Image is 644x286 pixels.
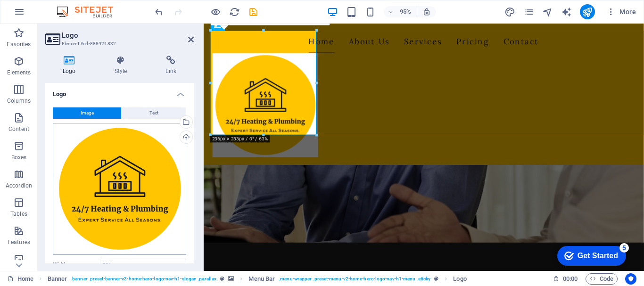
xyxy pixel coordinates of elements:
[279,273,430,285] span: . menu-wrapper .preset-menu-v2-home-hero-logo-nav-h1-menu .sticky
[8,5,76,25] div: Get Started 5 items remaining, 0% complete
[210,6,221,17] button: Click here to leave preview mode and continue editing
[62,31,194,40] h2: Logo
[220,276,224,281] i: This element is a customizable preset
[53,107,121,119] button: Image
[54,6,125,17] img: Editor Logo
[48,273,467,285] nav: breadcrumb
[8,238,30,246] p: Features
[248,273,275,285] span: Click to select. Double-click to edit
[453,273,466,285] span: Click to select. Double-click to edit
[11,154,27,161] p: Boxes
[434,276,438,281] i: This element is a customizable preset
[45,83,194,100] h4: Logo
[590,273,613,285] span: Code
[422,8,431,16] i: On resize automatically adjust zoom level to fit chosen device.
[28,10,68,19] div: Get Started
[7,41,31,48] p: Favorites
[603,4,640,19] button: More
[10,210,27,218] p: Tables
[542,6,553,17] button: navigator
[122,107,186,119] button: Text
[7,97,31,105] p: Columns
[384,6,417,17] button: 95%
[8,273,33,285] a: Click to cancel selection. Double-click to open Pages
[606,7,636,16] span: More
[53,262,100,267] label: Width
[563,273,578,285] span: 00 00
[398,6,413,17] h6: 95%
[570,275,571,282] span: :
[7,69,31,76] p: Elements
[248,6,259,17] button: save
[553,273,578,285] h6: Session time
[81,107,94,119] span: Image
[48,273,67,285] span: Click to select. Double-click to edit
[561,6,572,17] button: text_generator
[148,56,194,75] h4: Link
[153,6,165,17] button: undo
[586,273,618,285] button: Code
[228,276,234,281] i: This element contains a background
[229,6,240,17] button: reload
[8,125,29,133] p: Content
[53,123,186,255] div: 247Logo-4Jnmavbe3xi0SBbqhhyhyQ.png
[580,4,595,19] button: publish
[248,7,259,17] i: Save (Ctrl+S)
[149,107,158,119] span: Text
[154,7,165,17] i: Undo: Move elements (Ctrl+Z)
[582,7,593,17] i: Publish
[229,7,240,17] i: Reload page
[6,182,32,189] p: Accordion
[62,40,175,48] h3: Element #ed-888921832
[625,273,636,285] button: Usercentrics
[523,6,535,17] button: pages
[70,2,79,11] div: 5
[45,56,97,75] h4: Logo
[97,56,149,75] h4: Style
[504,6,516,17] button: design
[71,273,216,285] span: . banner .preset-banner-v3-home-hero-logo-nav-h1-slogan .parallax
